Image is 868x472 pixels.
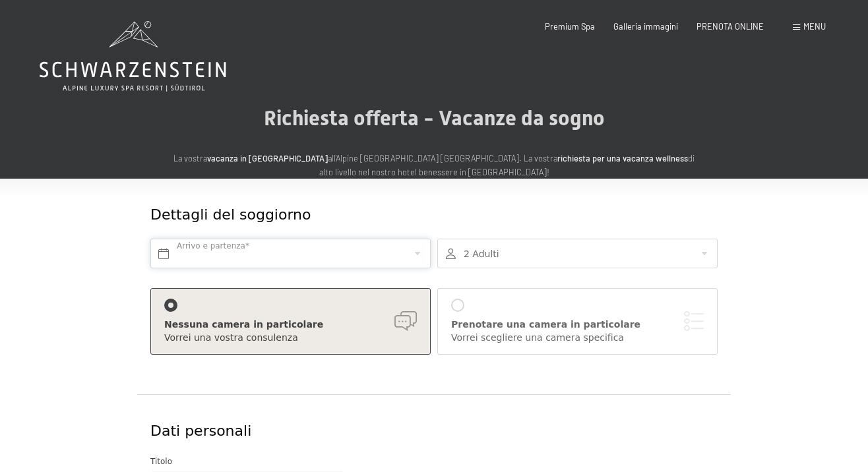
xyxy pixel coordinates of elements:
[697,21,764,32] a: PRENOTA ONLINE
[545,21,595,32] a: Premium Spa
[150,205,622,225] div: Dettagli del soggiorno
[557,153,688,163] strong: richiesta per una vacanza wellness
[207,153,328,163] strong: vacanza in [GEOGRAPHIC_DATA]
[150,421,718,442] div: Dati personali
[164,332,417,345] div: Vorrei una vostra consulenza
[150,455,718,468] div: Titolo
[451,332,704,345] div: Vorrei scegliere una camera specifica
[164,318,417,332] div: Nessuna camera in particolare
[170,152,698,179] p: La vostra all'Alpine [GEOGRAPHIC_DATA] [GEOGRAPHIC_DATA]. La vostra di alto livello nel nostro ho...
[803,21,826,32] span: Menu
[613,21,678,32] a: Galleria immagini
[451,318,704,332] div: Prenotare una camera in particolare
[264,105,605,131] span: Richiesta offerta - Vacanze da sogno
